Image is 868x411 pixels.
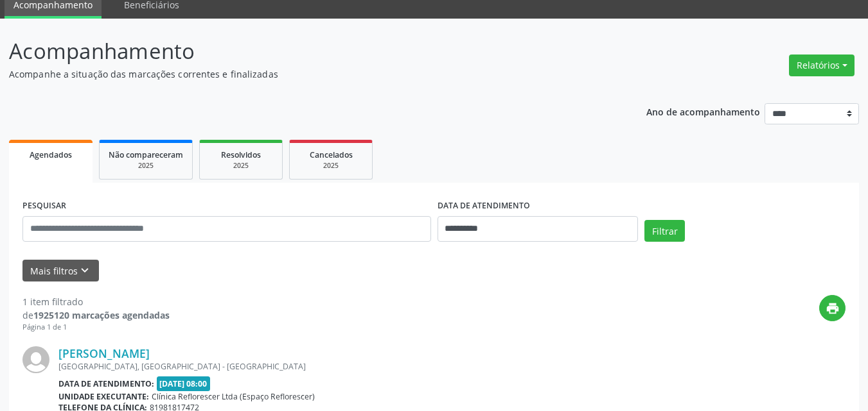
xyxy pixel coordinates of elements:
[22,346,49,373] img: img
[157,376,211,391] span: [DATE] 08:00
[221,149,261,160] span: Resolvidos
[58,361,653,372] div: [GEOGRAPHIC_DATA], [GEOGRAPHIC_DATA] - [GEOGRAPHIC_DATA]
[58,378,154,389] b: Data de atendimento:
[819,295,846,321] button: print
[299,161,363,171] div: 2025
[109,161,183,171] div: 2025
[22,260,99,282] button: Mais filtroskeyboard_arrow_down
[22,322,170,333] div: Página 1 de 1
[9,67,604,81] p: Acompanhe a situação das marcações correntes e finalizadas
[22,308,170,322] div: de
[58,346,150,360] a: [PERSON_NAME]
[30,149,72,160] span: Agendados
[646,103,760,119] p: Ano de acompanhamento
[789,55,855,76] button: Relatórios
[152,391,315,402] span: Clínica Reflorescer Ltda (Espaço Reflorescer)
[209,161,273,171] div: 2025
[22,295,170,308] div: 1 item filtrado
[9,35,604,67] p: Acompanhamento
[109,149,183,160] span: Não compareceram
[826,301,840,315] i: print
[22,196,66,216] label: PESQUISAR
[78,264,92,278] i: keyboard_arrow_down
[310,149,353,160] span: Cancelados
[58,391,149,402] b: Unidade executante:
[644,220,685,242] button: Filtrar
[438,196,530,216] label: DATA DE ATENDIMENTO
[33,309,170,321] strong: 1925120 marcações agendadas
